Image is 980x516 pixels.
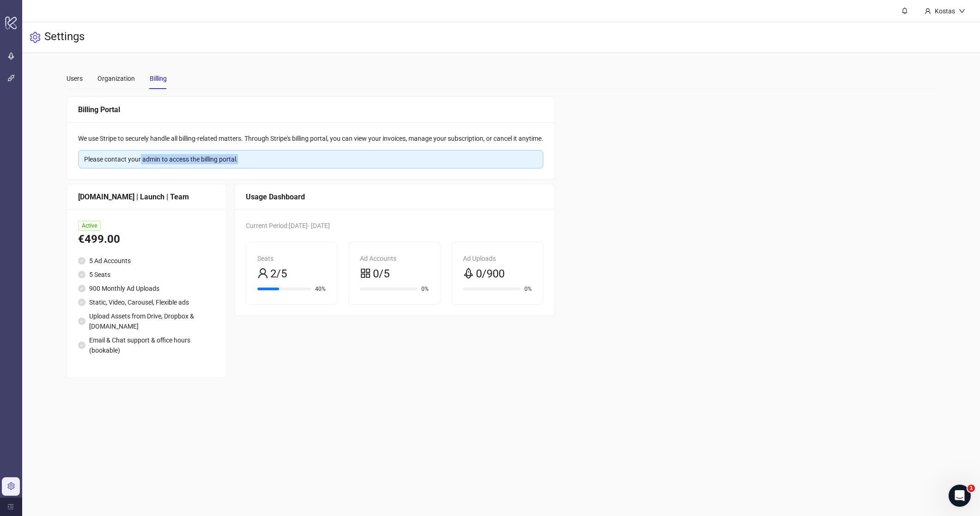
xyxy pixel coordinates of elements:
span: Active [78,221,101,231]
span: 0% [524,286,532,292]
h3: Settings [44,30,85,45]
div: Ad Accounts [360,253,429,264]
div: We use Stripe to securely handle all billing-related matters. Through Stripe's billing portal, yo... [78,133,543,144]
span: setting [30,32,41,43]
span: Current Period: [DATE] - [DATE] [246,222,330,229]
span: down [959,8,965,14]
li: Upload Assets from Drive, Dropbox & [DOMAIN_NAME] [78,311,215,331]
div: Usage Dashboard [246,191,543,203]
span: user [257,268,268,279]
div: Users [67,73,83,84]
li: 5 Ad Accounts [78,256,215,266]
span: 2/5 [270,265,287,283]
span: 40% [315,286,326,292]
span: 0% [421,286,429,292]
span: user [925,8,931,14]
span: rocket [463,268,474,279]
div: Billing Portal [78,104,543,115]
li: Email & Chat support & office hours (bookable) [78,335,215,355]
div: Kostas [931,6,959,16]
span: 1 [968,485,975,492]
span: check-circle [78,299,85,306]
iframe: Intercom live chat [949,485,971,507]
div: Ad Uploads [463,253,532,264]
span: menu-unfold [7,504,14,510]
span: bell [901,7,908,14]
div: Please contact your admin to access the billing portal. [84,154,537,164]
span: check-circle [78,342,85,349]
span: appstore [360,268,371,279]
div: Organization [97,73,135,84]
span: check-circle [78,257,85,264]
span: check-circle [78,271,85,278]
span: check-circle [78,285,85,292]
div: Billing [150,73,167,84]
div: €499.00 [78,231,215,248]
span: check-circle [78,318,85,325]
span: 0/5 [373,265,390,283]
li: 5 Seats [78,270,215,280]
div: Seats [257,253,326,264]
span: 0/900 [476,265,505,283]
li: 900 Monthly Ad Uploads [78,283,215,294]
div: [DOMAIN_NAME] | Launch | Team [78,191,215,203]
li: Static, Video, Carousel, Flexible ads [78,297,215,307]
